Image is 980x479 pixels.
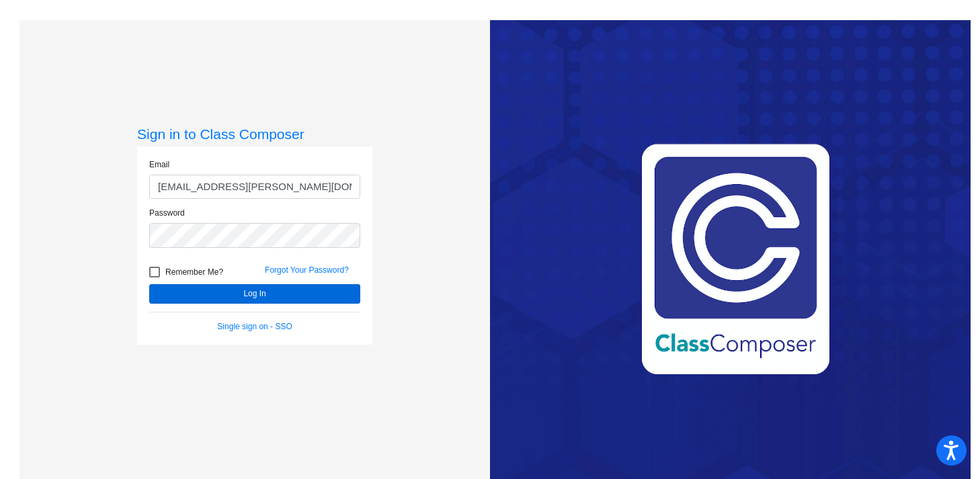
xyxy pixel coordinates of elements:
label: Password [149,207,185,219]
label: Email [149,159,169,171]
a: Forgot Your Password? [265,265,349,275]
button: Log In [149,284,360,304]
span: Remember Me? [165,264,223,280]
a: Single sign on - SSO [217,322,292,331]
h3: Sign in to Class Composer [137,126,372,142]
